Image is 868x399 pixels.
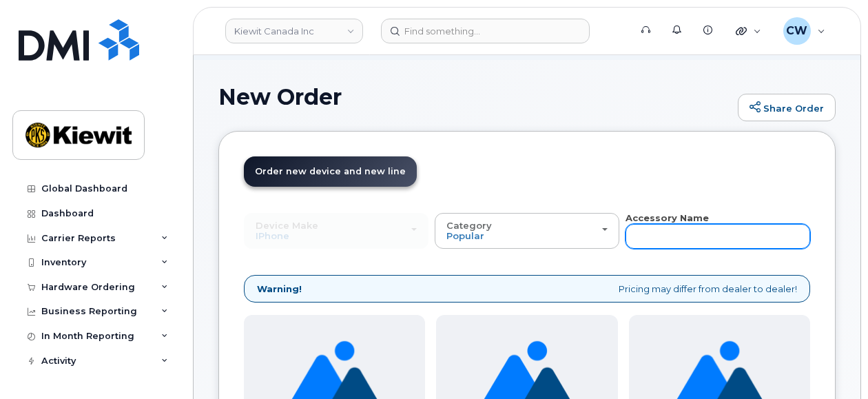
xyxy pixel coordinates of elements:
[218,85,731,109] h1: New Order
[244,275,810,303] div: Pricing may differ from dealer to dealer!
[786,23,807,39] span: CW
[446,220,492,231] span: Category
[225,19,363,43] a: Kiewit Canada Inc
[255,166,406,176] span: Order new device and new line
[774,17,835,45] div: Corey Wagg
[726,17,771,45] div: Quicklinks
[257,283,302,296] strong: Warning!
[435,213,619,249] button: Category Popular
[381,19,590,43] input: Find something...
[808,339,858,389] iframe: Messenger Launcher
[626,212,709,223] strong: Accessory Name
[738,94,836,121] a: Share Order
[446,230,484,241] span: Popular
